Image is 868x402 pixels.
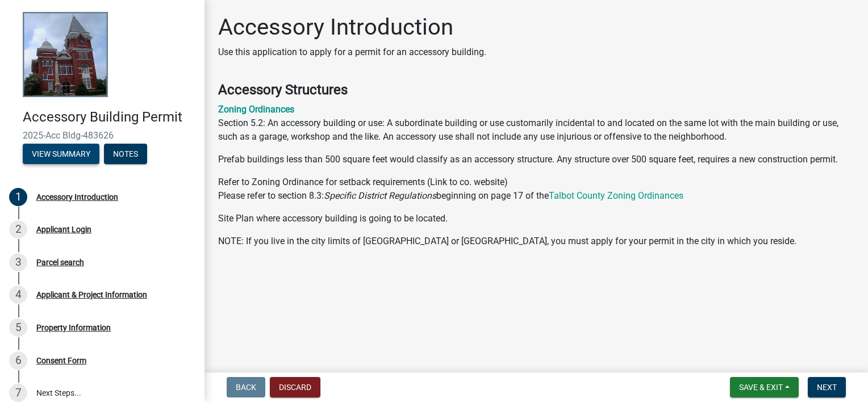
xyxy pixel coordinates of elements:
[36,193,118,201] div: Accessory Introduction
[227,377,265,397] button: Back
[9,319,27,337] div: 5
[236,383,256,392] span: Back
[23,144,99,164] button: View Summary
[9,384,27,402] div: 7
[549,190,683,201] a: Talbot County Zoning Ordinances
[23,12,108,97] img: Talbot County, Georgia
[36,357,86,365] div: Consent Form
[817,383,837,392] span: Next
[218,153,854,166] p: Prefab buildings less than 500 square feet would classify as an accessory structure. Any structur...
[9,351,27,370] div: 6
[218,45,486,59] p: Use this application to apply for a permit for an accessory building.
[104,150,147,159] wm-modal-confirm: Notes
[739,383,783,392] span: Save & Exit
[9,253,27,271] div: 3
[9,286,27,304] div: 4
[9,220,27,238] div: 2
[9,188,27,206] div: 1
[23,130,182,141] span: 2025-Acc Bldg-483626
[36,324,111,332] div: Property Information
[218,212,854,225] p: Site Plan where accessory building is going to be located.
[218,82,348,98] strong: Accessory Structures
[104,144,147,164] button: Notes
[808,377,846,397] button: Next
[730,377,799,397] button: Save & Exit
[270,377,320,397] button: Discard
[36,225,91,233] div: Applicant Login
[218,104,294,115] a: Zoning Ordinances
[324,190,436,201] i: Specific District Regulations
[23,109,195,125] h4: Accessory Building Permit
[23,150,99,159] wm-modal-confirm: Summary
[218,103,854,144] p: Section 5.2: An accessory building or use: A subordinate building or use customarily incidental t...
[36,291,147,299] div: Applicant & Project Information
[218,175,854,203] p: Refer to Zoning Ordinance for setback requirements (Link to co. website) Please refer to section ...
[218,235,854,262] p: NOTE: If you live in the city limits of [GEOGRAPHIC_DATA] or [GEOGRAPHIC_DATA], you must apply fo...
[36,258,84,266] div: Parcel search
[218,14,486,41] h1: Accessory Introduction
